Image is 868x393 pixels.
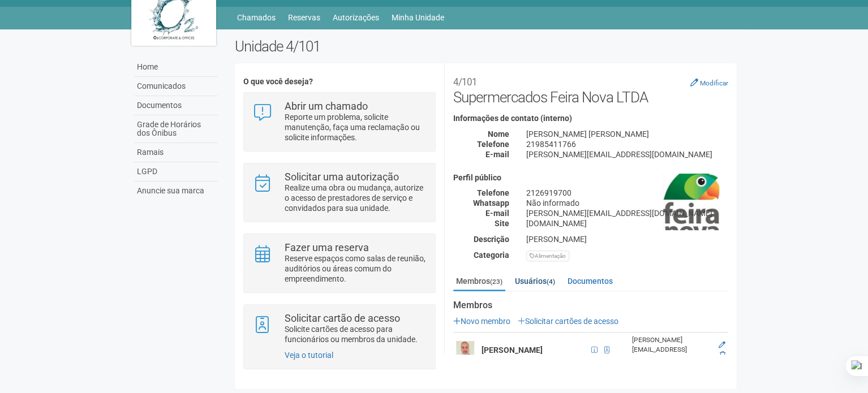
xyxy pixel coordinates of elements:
strong: E-mail [485,150,509,159]
div: 21985411766 [518,139,737,149]
small: (4) [547,278,555,286]
h4: Perfil público [453,174,728,182]
a: Reservas [288,10,320,25]
a: Membros(23) [453,273,505,291]
div: [PERSON_NAME][EMAIL_ADDRESS][DOMAIN_NAME] [518,149,737,159]
a: Autorizações [333,10,379,25]
img: user.png [456,341,474,359]
a: Documentos [565,273,616,290]
a: Ramais [134,143,218,162]
strong: Telefone [477,140,509,149]
strong: E-mail [485,209,509,218]
img: business.png [663,174,720,230]
a: Solicitar cartões de acesso [518,317,618,326]
p: Reporte um problema, solicite manutenção, faça uma reclamação ou solicite informações. [285,112,427,142]
a: Minha Unidade [392,10,444,25]
a: LGPD [134,162,218,182]
strong: Telefone [477,188,509,197]
strong: Nome [488,129,509,139]
a: Solicitar cartão de acesso Solicite cartões de acesso para funcionários ou membros da unidade. [252,313,426,344]
small: Modificar [700,79,728,87]
a: Fazer uma reserva Reserve espaços como salas de reunião, auditórios ou áreas comum do empreendime... [252,243,426,284]
div: 2126919700 [518,188,737,198]
strong: Solicitar cartão de acesso [285,312,400,324]
p: Reserve espaços como salas de reunião, auditórios ou áreas comum do empreendimento. [285,253,427,284]
div: [PERSON_NAME] [518,234,737,244]
small: (23) [490,278,502,286]
a: Documentos [134,96,218,115]
a: Abrir um chamado Reporte um problema, solicite manutenção, faça uma reclamação ou solicite inform... [252,101,426,142]
a: Anuncie sua marca [134,182,218,200]
div: Alimentação [526,251,569,261]
small: 4/101 [453,76,477,88]
p: Realize uma obra ou mudança, autorize o acesso de prestadores de serviço e convidados para sua un... [285,183,427,213]
strong: Abrir um chamado [285,100,368,112]
div: [DOMAIN_NAME] [518,218,737,228]
a: Excluir membro [720,351,725,359]
strong: Descrição [474,235,509,244]
h2: Unidade 4/101 [235,38,737,55]
div: [PERSON_NAME][EMAIL_ADDRESS][DOMAIN_NAME] [518,208,737,218]
div: Não informado [518,198,737,208]
a: Home [134,58,218,77]
h2: Supermercados Feira Nova LTDA [453,72,728,106]
strong: Site [495,219,509,228]
a: Modificar [690,78,728,87]
div: [PERSON_NAME][EMAIL_ADDRESS][DOMAIN_NAME] [632,335,712,364]
a: Grade de Horários dos Ônibus [134,115,218,143]
h4: O que você deseja? [243,77,435,86]
p: Solicite cartões de acesso para funcionários ou membros da unidade. [285,324,427,344]
a: Veja o tutorial [285,351,333,360]
div: [PERSON_NAME] [PERSON_NAME] [518,129,737,139]
a: Solicitar uma autorização Realize uma obra ou mudança, autorize o acesso de prestadores de serviç... [252,172,426,213]
strong: Solicitar uma autorização [285,171,399,183]
strong: [PERSON_NAME] [482,346,543,355]
h4: Informações de contato (interno) [453,114,728,123]
a: Editar membro [719,341,725,349]
strong: Membros [453,300,728,310]
strong: Whatsapp [473,198,509,208]
a: Comunicados [134,77,218,96]
a: Chamados [237,10,276,25]
strong: Categoria [474,251,509,260]
a: Usuários(4) [512,273,558,290]
strong: Fazer uma reserva [285,241,369,253]
a: Novo membro [453,317,510,326]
